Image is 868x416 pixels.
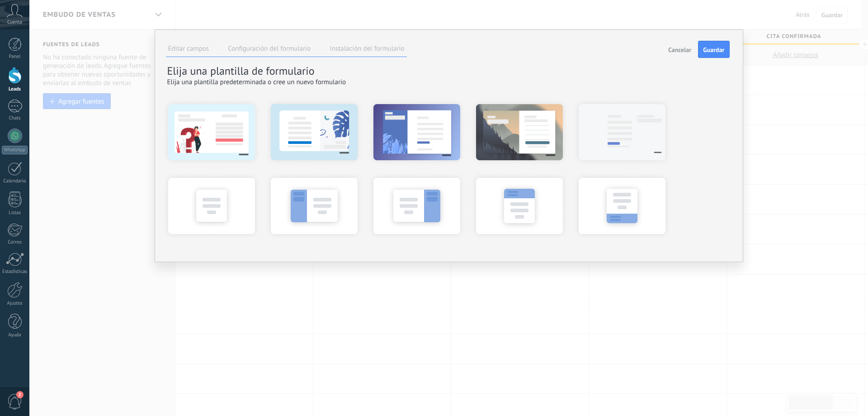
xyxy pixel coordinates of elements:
div: WhatsApp [2,146,28,154]
label: Configuración del formulario [228,44,311,53]
div: Panel [2,54,28,60]
div: Listas [2,210,28,216]
span: Guardar [703,47,724,53]
div: Ajustes [2,301,28,306]
h2: Elija una plantilla de formulario [167,64,730,78]
div: Chats [2,115,28,121]
div: Calendario [2,178,28,184]
span: Cancelar [668,47,691,53]
div: Correo [2,239,28,245]
button: Cancelar [665,41,695,58]
button: Guardar [698,41,729,58]
label: Editar campos [168,44,209,53]
span: 2 [16,391,24,398]
label: Instalación del formulario [330,44,404,53]
div: Ayuda [2,332,28,338]
p: Elija una plantilla predeterminada o cree un nuevo formulario [167,78,730,86]
span: Cuenta [7,19,22,25]
div: Leads [2,86,28,92]
div: Estadísticas [2,269,28,275]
